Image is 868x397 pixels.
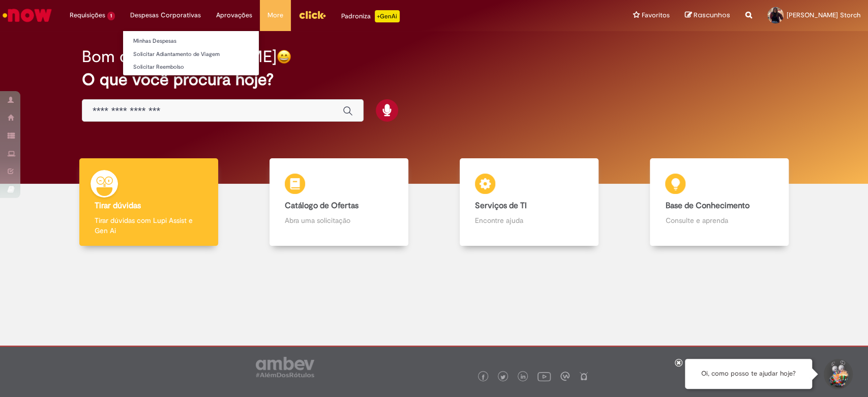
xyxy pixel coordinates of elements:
span: More [267,10,283,20]
b: Tirar dúvidas [95,201,141,211]
a: Rascunhos [685,11,730,20]
b: Base de Conhecimento [665,201,749,211]
div: Padroniza [341,10,400,22]
a: Catálogo de Ofertas Abra uma solicitação [244,158,434,246]
img: logo_footer_linkedin.png [521,374,526,380]
h2: O que você procura hoje? [82,71,786,89]
a: Serviços de TI Encontre ajuda [434,158,624,246]
img: click_logo_yellow_360x200.png [298,7,326,22]
b: Catálogo de Ofertas [285,201,358,211]
img: logo_footer_workplace.png [560,372,570,381]
a: Base de Conhecimento Consulte e aprenda [624,158,815,246]
img: logo_footer_facebook.png [481,375,486,380]
span: [PERSON_NAME] Storch [787,11,860,19]
h2: Bom dia, [PERSON_NAME] [82,48,277,66]
span: Despesas Corporativas [130,10,201,20]
p: Encontre ajuda [475,215,583,225]
button: Iniciar Conversa de Suporte [822,359,853,389]
span: Favoritos [642,10,670,20]
img: logo_footer_twitter.png [500,375,505,380]
p: +GenAi [375,10,400,22]
div: Oi, como posso te ajudar hoje? [685,359,812,389]
span: Requisições [70,10,105,20]
span: 1 [107,12,115,20]
a: Solicitar Adiantamento de Viagem [123,49,259,60]
a: Solicitar Reembolso [123,62,259,73]
img: logo_footer_youtube.png [537,370,551,383]
b: Serviços de TI [475,201,527,211]
span: Rascunhos [694,10,730,20]
a: Minhas Despesas [123,36,259,47]
a: Tirar dúvidas Tirar dúvidas com Lupi Assist e Gen Ai [53,158,244,246]
img: ServiceNow [1,5,53,25]
p: Abra uma solicitação [285,215,393,225]
img: logo_footer_ambev_rotulo_gray.png [256,357,314,377]
img: happy-face.png [277,49,291,64]
p: Tirar dúvidas com Lupi Assist e Gen Ai [95,215,203,236]
p: Consulte e aprenda [665,215,773,225]
span: Aprovações [216,10,252,20]
img: logo_footer_naosei.png [579,372,588,381]
ul: Despesas Corporativas [123,31,259,76]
